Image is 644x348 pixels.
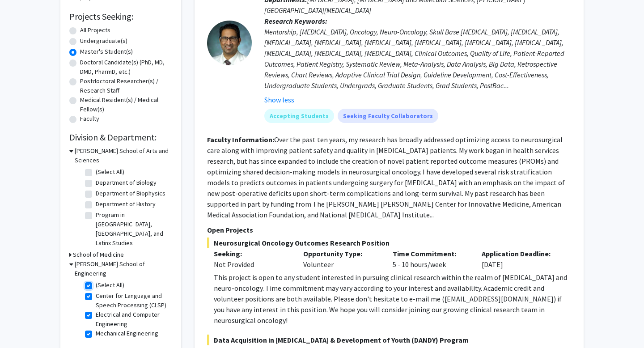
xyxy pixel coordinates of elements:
[207,135,274,144] b: Faculty Information:
[96,329,158,338] label: Mechanical Engineering
[297,248,386,270] div: Volunteer
[264,94,294,105] button: Show less
[338,109,438,123] mat-chip: Seeking Faculty Collaborators
[96,178,157,187] label: Department of Biology
[96,199,156,209] label: Department of History
[75,146,172,165] h3: [PERSON_NAME] School of Arts and Sciences
[475,248,564,270] div: [DATE]
[7,308,38,341] iframe: Chat
[73,250,124,259] h3: School of Medicine
[207,135,565,219] fg-read-more: Over the past ten years, my research has broadly addressed optimizing access to neurosurgical car...
[96,291,170,310] label: Center for Language and Speech Processing (CLSP)
[207,238,571,248] span: Neurosurgical Oncology Outcomes Research Position
[80,114,99,123] label: Faculty
[80,25,110,35] label: All Projects
[303,248,379,259] p: Opportunity Type:
[96,280,124,290] label: (Select All)
[75,259,172,278] h3: [PERSON_NAME] School of Engineering
[207,225,571,235] p: Open Projects
[80,76,172,95] label: Postdoctoral Researcher(s) / Research Staff
[96,167,124,177] label: (Select All)
[214,272,571,326] div: This project is open to any student interested in pursuing clinical research within the realm of ...
[264,109,334,123] mat-chip: Accepting Students
[80,36,127,46] label: Undergraduate(s)
[482,248,558,259] p: Application Deadline:
[214,248,290,259] p: Seeking:
[80,95,172,114] label: Medical Resident(s) / Medical Fellow(s)
[264,17,327,25] b: Research Keywords:
[214,259,290,270] div: Not Provided
[96,210,170,248] label: Program in [GEOGRAPHIC_DATA], [GEOGRAPHIC_DATA], and Latinx Studies
[207,335,571,345] span: Data Acquisition in [MEDICAL_DATA] & Development of Youth (DANDY) Program
[69,132,172,143] h2: Division & Department:
[80,58,172,76] label: Doctoral Candidate(s) (PhD, MD, DMD, PharmD, etc.)
[96,189,165,198] label: Department of Biophysics
[96,310,170,329] label: Electrical and Computer Engineering
[264,26,571,91] div: Mentorship, [MEDICAL_DATA], Oncology, Neuro-Oncology, Skull Base [MEDICAL_DATA], [MEDICAL_DATA], ...
[386,248,475,270] div: 5 - 10 hours/week
[69,11,172,22] h2: Projects Seeking:
[80,47,133,56] label: Master's Student(s)
[393,248,469,259] p: Time Commitment:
